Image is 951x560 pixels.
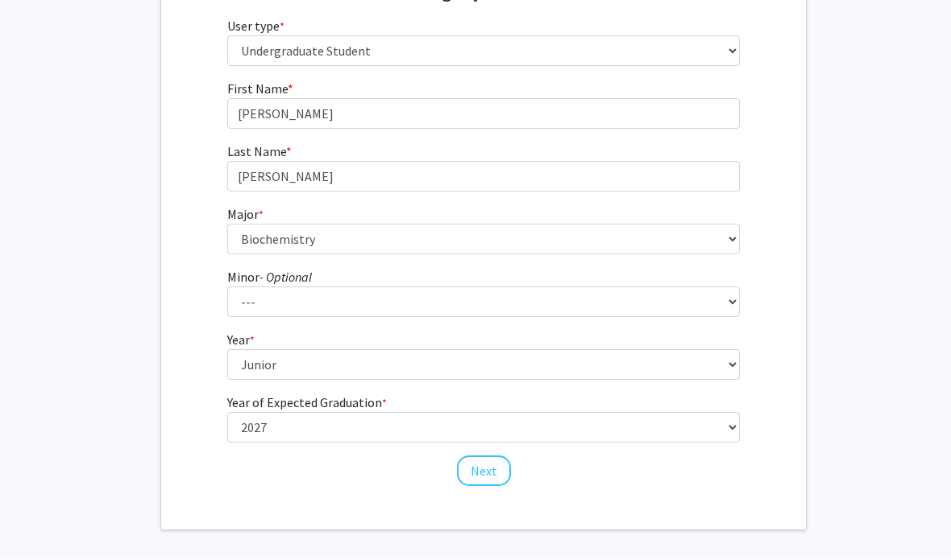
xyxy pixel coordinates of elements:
i: - Optional [260,270,312,286]
label: Major [227,205,264,224]
label: Minor [227,268,312,287]
label: Year [227,331,255,350]
label: Year of Expected Graduation [227,393,387,413]
span: Last Name [227,144,286,160]
button: Next [457,456,511,487]
label: User type [227,17,284,36]
span: First Name [227,81,288,97]
iframe: Chat [12,488,69,548]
